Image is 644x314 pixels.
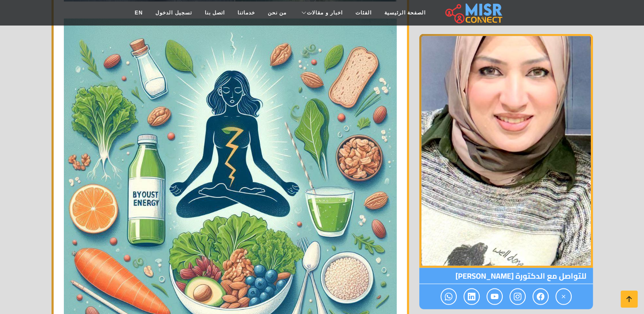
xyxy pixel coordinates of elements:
a: EN [129,5,149,21]
img: الدكتورة شيماء حسن [419,34,593,268]
a: اخبار و مقالات [293,5,349,21]
span: اخبار و مقالات [307,9,343,17]
a: خدماتنا [231,5,261,21]
a: اتصل بنا [198,5,231,21]
a: الصفحة الرئيسية [378,5,432,21]
a: تسجيل الدخول [149,5,198,21]
img: main.misr_connect [445,2,502,23]
a: من نحن [261,5,293,21]
a: الفئات [349,5,378,21]
span: للتواصل مع الدكتورة [PERSON_NAME] [419,268,593,284]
